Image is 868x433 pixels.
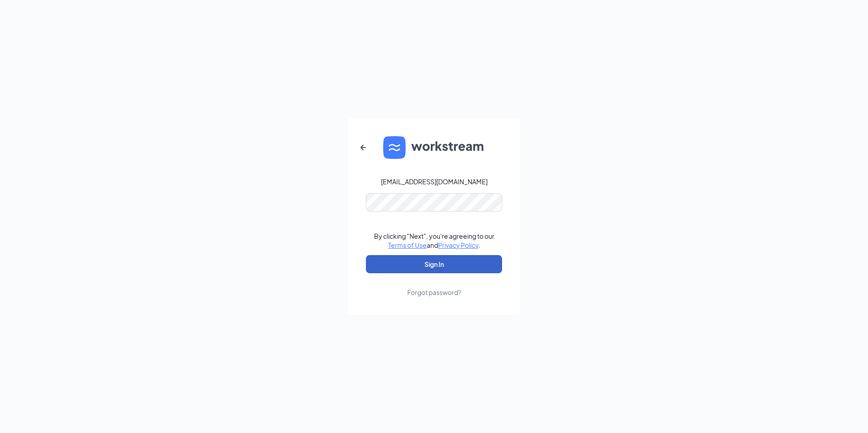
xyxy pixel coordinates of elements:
[381,177,488,186] div: [EMAIL_ADDRESS][DOMAIN_NAME]
[352,137,374,158] button: ArrowLeftNew
[383,136,485,159] img: WS logo and Workstream text
[366,255,502,273] button: Sign In
[388,241,427,249] a: Terms of Use
[407,288,461,297] div: Forgot password?
[374,231,494,250] div: By clicking "Next", you're agreeing to our and .
[438,241,478,249] a: Privacy Policy
[358,142,369,153] svg: ArrowLeftNew
[407,273,461,297] a: Forgot password?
